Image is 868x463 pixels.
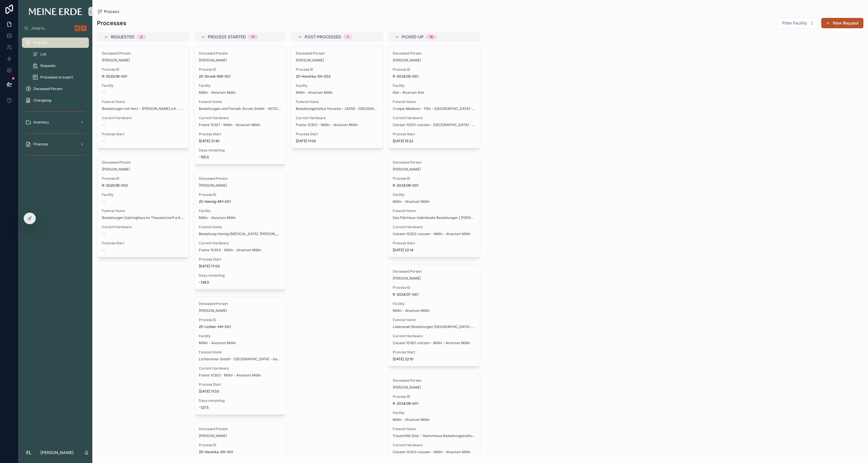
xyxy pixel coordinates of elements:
[393,248,475,252] span: [DATE] 22:14
[22,95,89,106] a: Changelog
[199,325,281,329] span: 25-Lichter-HH-001
[393,417,430,422] span: Mölln - Alvarium Mölln
[199,155,281,160] span: -155.5
[33,40,47,45] span: Process
[296,132,378,136] span: Process Start
[199,209,281,213] span: Facility
[199,241,281,245] span: Current Hardware
[393,325,475,329] a: Lebensnah Bestattungen [GEOGRAPHIC_DATA] - 10439 - [GEOGRAPHIC_DATA] - 4897443269
[199,350,281,355] span: Funeral Home
[296,123,358,127] a: Frame 10302 - Mölln - Alvarium Mölln
[102,123,105,127] span: --
[102,132,184,136] span: Process Start
[29,61,89,71] a: Requests
[26,449,31,456] span: FL
[199,232,281,236] a: Bestattung Hennig [MEDICAL_DATA]. [PERSON_NAME] - 17489 - [GEOGRAPHIC_DATA] - 4938710519
[199,301,281,306] span: Deceased Person
[199,434,227,438] a: [PERSON_NAME]
[22,23,89,33] button: Jump to...K
[199,273,281,278] span: Days remaining
[199,443,281,447] span: Process ID
[296,106,378,111] a: Bestattungsinstitut Hovorka - 24558 - [GEOGRAPHIC_DATA]-[GEOGRAPHIC_DATA] - 4938718200
[102,225,184,229] span: Current Hardware
[393,215,475,220] span: Das Fährhaus-Individuelle Bestattungen | [PERSON_NAME]; [PERSON_NAME], [PERSON_NAME] - 10967 - [G...
[199,106,281,111] a: Bestattungen und Floristik Strunk GmbH - 45701 - Herten - 93723223263
[393,232,471,236] a: Cocoon 10302-cocoon - Mölln - Alvarium Mölln
[102,232,105,236] span: --
[393,385,421,390] span: [PERSON_NAME]
[199,58,227,63] span: [PERSON_NAME]
[393,167,421,172] a: [PERSON_NAME]
[199,51,281,56] span: Deceased Person
[199,215,236,220] a: Mölln - Alvarium Mölln
[199,183,227,188] span: [PERSON_NAME]
[393,123,475,127] a: Cocoon 10501-cocoon - [GEOGRAPHIC_DATA] - Werkstatt
[393,192,475,197] span: Facility
[393,106,475,111] a: Croque Madame - 1150 - [GEOGRAPHIC_DATA]-[GEOGRAPHIC_DATA] - 13476328691
[111,34,134,40] span: Requested
[22,139,89,149] a: Finances
[296,74,378,79] span: 25-Hovorka-SH-002
[393,90,424,95] a: Kiel - Alvarium Kiel
[393,51,475,56] span: Deceased Person
[199,280,281,285] span: -139.0
[296,58,324,63] a: [PERSON_NAME]
[104,9,119,14] span: Process
[388,155,480,257] a: Deceased Person[PERSON_NAME]Process IDR-2024/36-001FacilityMölln - Alvarium MöllnFuneral HomeDas ...
[393,450,471,454] a: Cocoon 10303-cocoon - Mölln - Alvarium Mölln
[194,46,286,164] a: Deceased Person[PERSON_NAME]Process ID25-Strunk-NW-001FacilityMölln - Alvarium MöllnFuneral HomeB...
[102,90,105,95] span: --
[102,106,184,111] span: Bestattungen mit Herz - [PERSON_NAME] e.K. - Haupthaus Harrislee - 24955 - Harrislee - 7218491323
[102,83,184,88] span: Facility
[199,357,281,361] a: Lichtermeer GmbH - [GEOGRAPHIC_DATA] - Haupthaus [GEOGRAPHIC_DATA] - 22303 - [GEOGRAPHIC_DATA] - ...
[199,148,281,153] span: Days remaining
[199,341,236,345] span: Mölln - Alvarium Mölln
[393,378,475,383] span: Deceased Person
[102,209,184,213] span: Funeral Home
[29,49,89,59] a: List
[199,248,261,252] a: Frame 10304 - Mölln - Alvarium Mölln
[40,63,55,68] span: Requests
[296,139,378,143] span: [DATE] 11:00
[393,394,475,399] span: Process ID
[199,116,281,120] span: Current Hardware
[199,389,281,394] span: [DATE] 11:00
[393,139,475,143] span: [DATE] 15:22
[102,58,130,63] span: [PERSON_NAME]
[393,160,475,165] span: Deceased Person
[102,74,184,79] span: R-2025/36-001
[393,100,475,104] span: Funeral Home
[208,34,246,40] span: Process started
[199,67,281,72] span: Process ID
[199,123,260,127] a: Frame 10301 - Mölln - Alvarium Mölln
[347,35,348,39] div: 1
[102,199,105,204] span: --
[252,35,255,39] div: 11
[29,8,82,15] img: App logo
[296,90,333,95] span: Mölln - Alvarium Mölln
[97,9,119,14] a: Process
[22,117,89,128] a: Inventory
[393,357,475,361] span: [DATE] 22:10
[393,209,475,213] span: Funeral Home
[102,167,130,172] span: [PERSON_NAME]
[393,276,421,281] span: [PERSON_NAME]
[102,241,184,245] span: Process Start
[296,51,378,56] span: Deceased Person
[429,35,433,39] div: 16
[393,199,430,204] span: Mölln - Alvarium Mölln
[199,318,281,322] span: Process ID
[199,257,281,262] span: Process Start
[393,308,430,313] a: Mölln - Alvarium Mölln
